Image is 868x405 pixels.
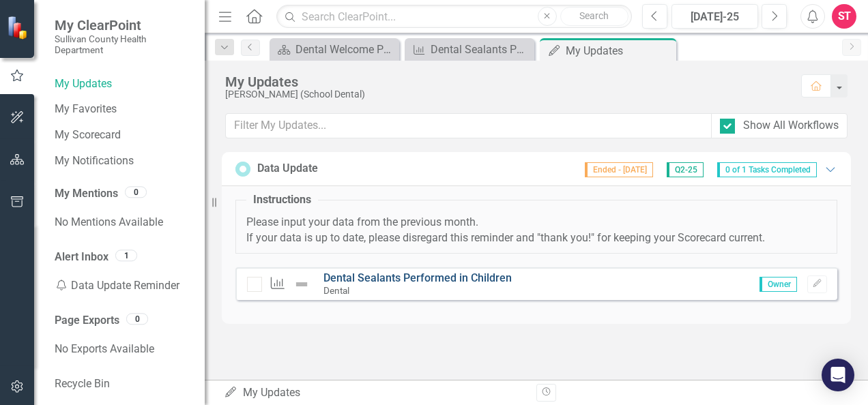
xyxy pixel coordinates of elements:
div: 0 [126,313,148,325]
span: 0 of 1 Tasks Completed [717,162,817,177]
span: Ended - [DATE] [585,162,653,177]
a: My Notifications [55,153,191,169]
img: ClearPoint Strategy [7,15,31,39]
div: [DATE]-25 [676,9,753,25]
div: [PERSON_NAME] (School Dental) [225,89,787,100]
button: ST [832,4,856,29]
input: Filter My Updates... [225,113,712,138]
span: Q2-25 [667,162,704,177]
p: Please input your data from the previous month. If your data is up to date, please disregard this... [246,215,826,246]
input: Search ClearPoint... [276,5,632,29]
small: Sullivan County Health Department [55,33,191,56]
div: No Exports Available [55,335,191,363]
div: Data Update [257,161,318,177]
a: My Favorites [55,102,191,117]
a: My Updates [55,76,191,92]
div: My Updates [224,385,526,401]
img: Not Defined [293,276,310,292]
button: [DATE]-25 [671,4,758,29]
button: Search [560,7,628,26]
div: Dental Sealants Performed in Children [431,41,531,58]
a: Recycle Bin [55,376,191,392]
a: My Scorecard [55,127,191,143]
a: Alert Inbox [55,250,108,265]
span: Search [579,10,609,21]
div: Dental Welcome Page [295,41,396,58]
div: Show All Workflows [743,118,839,134]
a: Dental Sealants Performed in Children [323,271,512,284]
div: Open Intercom Messenger [822,359,854,391]
span: My ClearPoint [55,17,191,33]
div: 1 [115,250,137,261]
small: Dental [323,285,349,296]
a: Dental Welcome Page [273,41,396,58]
a: My Mentions [55,186,118,202]
a: Dental Sealants Performed in Children [408,41,531,58]
div: 0 [125,187,147,198]
div: Data Update Reminder [55,272,191,299]
div: No Mentions Available [55,209,191,236]
div: My Updates [225,74,787,89]
a: Page Exports [55,313,119,329]
span: Owner [759,277,797,292]
div: My Updates [566,42,673,59]
legend: Instructions [246,192,318,208]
